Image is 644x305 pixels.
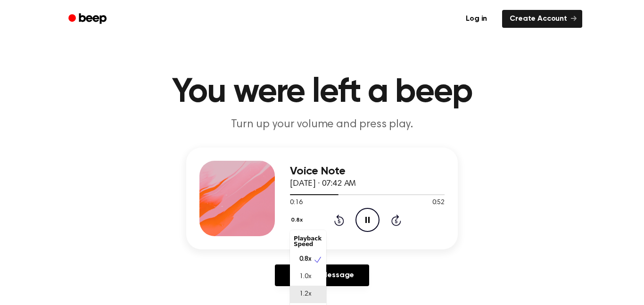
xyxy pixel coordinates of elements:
span: 1.0x [299,272,311,282]
div: Playback Speed [290,232,326,251]
button: 0.8x [290,212,306,228]
span: 1.2x [299,289,311,299]
span: 0.8x [299,255,311,264]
